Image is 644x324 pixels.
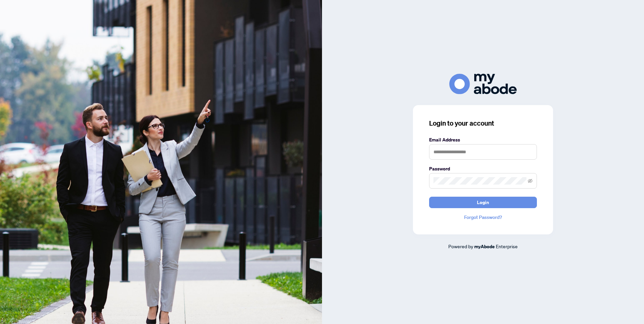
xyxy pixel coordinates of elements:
span: Powered by [448,243,473,249]
a: Forgot Password? [429,214,537,221]
span: eye-invisible [528,179,533,183]
a: myAbode [474,243,495,250]
span: Login [477,197,489,208]
img: ma-logo [449,74,517,94]
label: Password [429,165,537,172]
label: Email Address [429,136,537,143]
button: Login [429,197,537,208]
span: Enterprise [496,243,518,249]
h3: Login to your account [429,119,537,128]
